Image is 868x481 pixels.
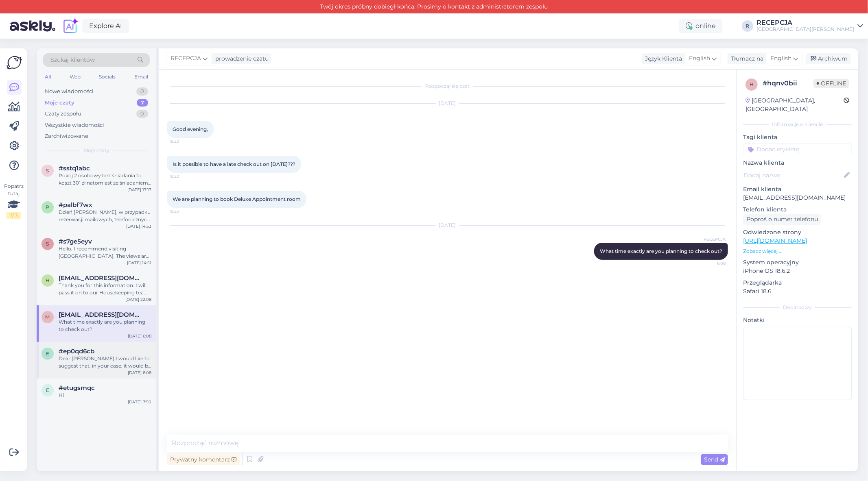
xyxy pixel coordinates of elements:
p: Odwiedzone strony [743,228,852,237]
span: e [46,387,49,393]
span: Is it possible to have a late check out on [DATE]??? [173,161,295,167]
div: 7 [137,99,148,107]
span: h [46,277,50,283]
div: Wszystkie wiadomości [45,121,104,129]
div: Web [68,72,82,82]
span: English [689,54,710,63]
div: [GEOGRAPHIC_DATA][PERSON_NAME] [756,26,854,33]
span: 19:22 [169,138,200,144]
div: online [679,19,722,33]
span: #palbf7wx [59,201,92,209]
span: What time exactly are you planning to check out? [600,248,722,254]
p: Telefon klienta [743,205,852,214]
img: explore-ai [62,17,79,35]
a: [URL][DOMAIN_NAME] [743,237,807,244]
span: #s7ge5eyv [59,238,92,245]
p: Notatki [743,316,852,324]
img: Askly Logo [7,55,22,70]
div: All [43,72,52,82]
div: [GEOGRAPHIC_DATA], [GEOGRAPHIC_DATA] [746,96,844,113]
p: Przeglądarka [743,279,852,287]
span: 6:08 [695,260,726,266]
p: System operacyjny [743,258,852,267]
div: [DATE] 14:53 [126,223,151,229]
div: [DATE] 22:08 [125,296,151,303]
div: [DATE] 6:08 [128,333,151,339]
span: English [770,54,791,63]
span: #sstq1abc [59,165,90,172]
p: iPhone OS 18.6.2 [743,267,852,275]
div: What time exactly are you planning to check out? [59,318,151,333]
div: 2 / 3 [7,212,21,219]
div: prowadzenie czatu [212,54,269,63]
div: Email [133,72,150,82]
p: Nazwa klienta [743,159,852,167]
span: Offline [813,79,849,88]
div: R [742,20,753,32]
div: [DATE] 7:50 [128,399,151,405]
div: Prywatny komentarz [167,454,240,465]
p: Safari 18.6 [743,287,852,296]
p: [EMAIL_ADDRESS][DOMAIN_NAME] [743,194,852,202]
div: [DATE] [167,100,728,107]
span: RECEPCJA [171,54,201,63]
div: Moje czaty [45,99,74,107]
div: Dodatkowy [743,304,852,311]
div: Socials [97,72,117,82]
div: Czaty zespołu [45,110,81,118]
span: m [46,314,50,320]
span: Send [704,456,725,463]
p: Zobacz więcej ... [743,248,852,255]
div: Nowe wiadomości [45,87,94,96]
div: Pokój 2 osobowy bez śniadania to koszt 301 zł natomiast ze śniadaniem 442 zł za dobę. [59,172,151,187]
div: 0 [136,110,148,118]
div: Rozpoczął się czat [167,83,728,90]
div: Hi [59,392,151,399]
span: We are planning to book Deluxe Appointment room [173,196,301,202]
span: Good evening, [173,126,208,132]
div: [DATE] 17:17 [127,187,151,193]
span: 19:22 [169,173,200,179]
div: Informacje o kliencie [743,121,852,128]
a: Explore AI [82,19,129,33]
span: s [46,168,49,174]
div: Tłumacz na [728,54,763,63]
span: e [46,350,49,357]
div: Thank you for this information. I will pass it on to our Housekeeping team :) [59,282,151,296]
span: Moje czaty [83,147,109,154]
div: [DATE] 6:08 [128,370,151,376]
div: Archiwum [806,53,851,64]
div: RECEPCJA [756,20,854,26]
span: #ep0qd6cb [59,348,94,355]
div: Poproś o numer telefonu [743,214,821,225]
div: Zarchiwizowane [45,132,88,140]
span: hall.r3@hotmail.co.uk [59,274,143,282]
p: Email klienta [743,185,852,194]
span: s [46,241,49,247]
span: RECEPCJA [695,236,726,242]
span: marsavva168@gmail.com [59,311,143,318]
div: 0 [136,87,148,96]
div: Dzień [PERSON_NAME], w przypadku rezerwacji mailowych, telefonicznych lub booking itp. opłata pob... [59,209,151,223]
div: # hqnv0bii [763,78,813,88]
div: [DATE] 14:51 [127,260,151,266]
span: p [46,204,50,210]
a: RECEPCJA[GEOGRAPHIC_DATA][PERSON_NAME] [756,20,863,33]
span: 19:23 [169,208,200,214]
span: #etugsmqc [59,384,95,392]
span: h [750,81,754,87]
div: Język Klienta [642,54,682,63]
div: [DATE] [167,222,728,229]
div: Dear [PERSON_NAME] I would like to suggest that, in your case, it would be best to plan the reser... [59,355,151,370]
span: Szukaj klientów [50,56,95,64]
input: Dodaj nazwę [743,171,842,180]
div: Hello, I recommend visiting [GEOGRAPHIC_DATA]. The views are beautiful in winter. During this per... [59,245,151,260]
input: Dodać etykietę [743,143,852,155]
p: Tagi klienta [743,133,852,141]
div: Popatrz tutaj [7,183,21,219]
